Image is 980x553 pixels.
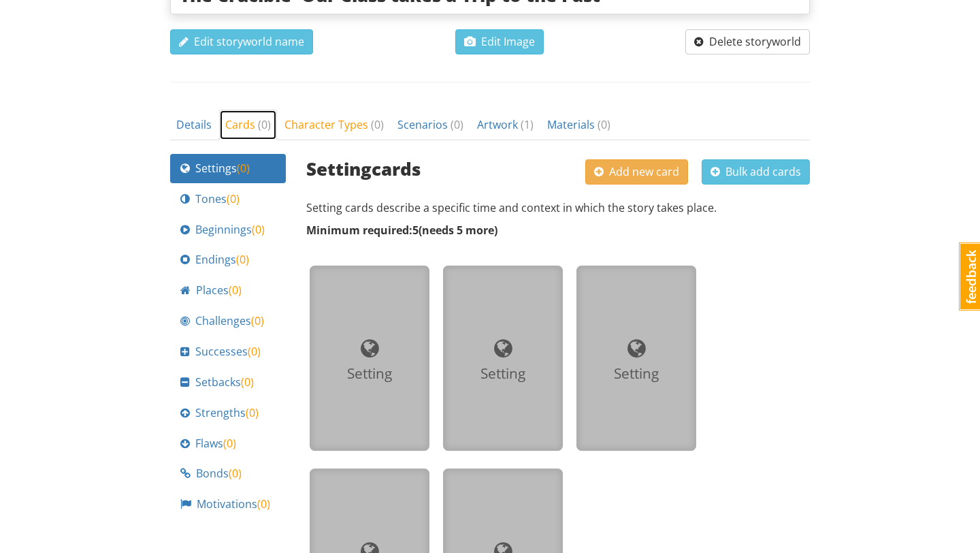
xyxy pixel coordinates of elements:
[455,29,544,54] button: Edit Image
[594,164,679,179] span: Add new card
[241,375,254,390] span: ( 0 )
[451,117,463,132] span: ( 0 )
[477,117,534,132] span: Artwork
[258,117,271,132] span: ( 0 )
[196,283,242,298] span: Places
[176,117,212,132] span: Details
[236,252,249,267] span: ( 0 )
[179,34,304,49] span: Edit storyworld name
[170,29,313,54] button: Edit storyworld name
[321,364,419,384] div: Setting
[195,405,259,421] span: Strengths
[195,191,240,207] span: Tones
[710,164,801,179] span: Bulk add cards
[702,159,810,185] button: Bulk add cards
[694,34,801,49] span: Delete storyworld
[598,117,610,132] span: ( 0 )
[251,313,264,328] span: ( 0 )
[195,313,264,329] span: Challenges
[371,117,384,132] span: ( 0 )
[306,200,810,216] p: Setting cards describe a specific time and context in which the story takes place.
[252,222,265,237] span: ( 0 )
[547,117,610,132] span: Materials
[306,159,585,179] h3: Setting cards
[195,161,250,176] span: Settings
[284,117,384,132] span: Character Types
[229,466,242,481] span: ( 0 )
[306,223,497,238] strong: Minimum required: 5 ( needs 5 more )
[246,405,259,420] span: ( 0 )
[229,283,242,298] span: ( 0 )
[195,344,261,360] span: Successes
[585,159,688,185] button: Add new card
[454,364,552,384] div: Setting
[225,117,271,132] span: Cards
[587,364,685,384] div: Setting
[195,436,236,452] span: Flaws
[521,117,534,132] span: ( 1 )
[195,252,249,268] span: Endings
[227,191,240,206] span: ( 0 )
[248,344,261,359] span: ( 0 )
[195,222,265,238] span: Beginnings
[257,496,270,511] span: ( 0 )
[464,34,535,49] span: Edit Image
[397,117,463,132] span: Scenarios
[195,375,254,390] span: Setbacks
[197,496,270,512] span: Motivations
[685,29,810,54] button: Delete storyworld
[196,466,242,481] span: Bonds
[223,436,236,451] span: ( 0 )
[237,161,250,176] span: ( 0 )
